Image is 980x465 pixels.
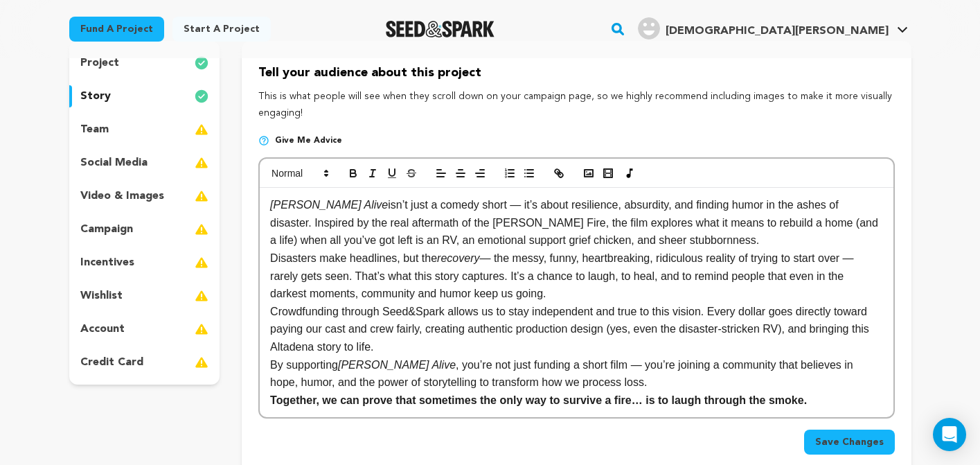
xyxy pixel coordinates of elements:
button: Save Changes [804,430,895,455]
img: warning-full.svg [195,354,208,371]
a: Kristen O.'s Profile [635,15,911,40]
button: incentives [69,252,220,274]
button: social media [69,152,220,174]
em: [PERSON_NAME] Alive [338,359,456,371]
img: check-circle-full.svg [195,88,208,105]
span: [DEMOGRAPHIC_DATA][PERSON_NAME] [666,26,889,37]
img: user.png [638,17,660,40]
a: Start a project [172,17,271,42]
em: recovery [437,252,479,264]
p: Crowdfunding through Seed&Spark allows us to stay independent and true to this vision. Every doll... [270,303,882,356]
img: warning-full.svg [195,321,208,337]
p: campaign [80,221,133,238]
img: warning-full.svg [195,121,208,138]
button: campaign [69,218,220,240]
button: video & images [69,185,220,207]
p: incentives [80,254,134,271]
p: account [80,321,125,337]
span: Give me advice [275,135,342,146]
a: Fund a project [69,17,164,42]
p: story [80,88,111,105]
p: credit card [80,354,143,371]
p: team [80,121,109,138]
span: Kristen O.'s Profile [635,15,911,44]
p: project [80,55,119,71]
button: project [69,52,220,74]
p: Disasters make headlines, but the — the messy, funny, heartbreaking, ridiculous reality of trying... [270,249,882,303]
a: Seed&Spark Homepage [386,21,495,37]
img: warning-full.svg [195,188,208,204]
img: Seed&Spark Logo Dark Mode [386,21,495,37]
img: warning-full.svg [195,155,208,171]
p: Tell your audience about this project [258,63,894,83]
div: Kristen O.'s Profile [638,17,889,40]
img: check-circle-full.svg [195,55,208,71]
p: isn’t just a comedy short — it’s about resilience, absurdity, and finding humor in the ashes of d... [270,196,882,249]
button: credit card [69,351,220,374]
p: video & images [80,188,164,204]
button: account [69,318,220,340]
em: [PERSON_NAME] Alive [270,199,388,211]
span: Save Changes [815,435,884,449]
button: wishlist [69,285,220,307]
button: team [69,119,220,141]
div: Open Intercom Messenger [933,418,966,451]
p: This is what people will see when they scroll down on your campaign page, so we highly recommend ... [258,89,894,122]
img: help-circle.svg [258,135,269,146]
button: story [69,85,220,107]
img: warning-full.svg [195,221,208,238]
strong: Together, we can prove that sometimes the only way to survive a fire… is to laugh through the smoke. [270,394,807,406]
p: social media [80,155,148,171]
p: wishlist [80,288,123,304]
img: warning-full.svg [195,288,208,304]
p: By supporting , you’re not just funding a short film — you’re joining a community that believes i... [270,356,882,392]
img: warning-full.svg [195,254,208,271]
